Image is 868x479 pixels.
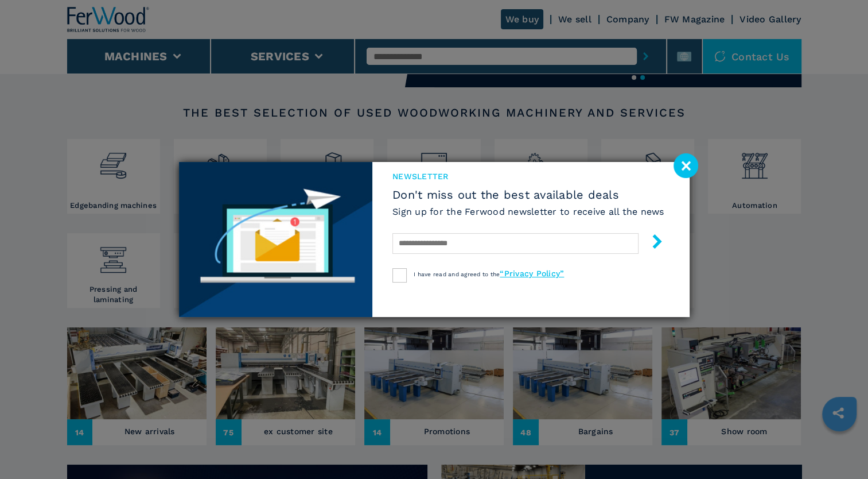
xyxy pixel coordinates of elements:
span: Don't miss out the best available deals [392,188,664,202]
span: I have read and agreed to the [414,271,564,277]
a: “Privacy Policy” [500,269,564,278]
span: newsletter [392,171,664,182]
button: submit-button [639,230,664,257]
img: Newsletter image [179,162,373,317]
h6: Sign up for the Ferwood newsletter to receive all the news [392,205,664,218]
